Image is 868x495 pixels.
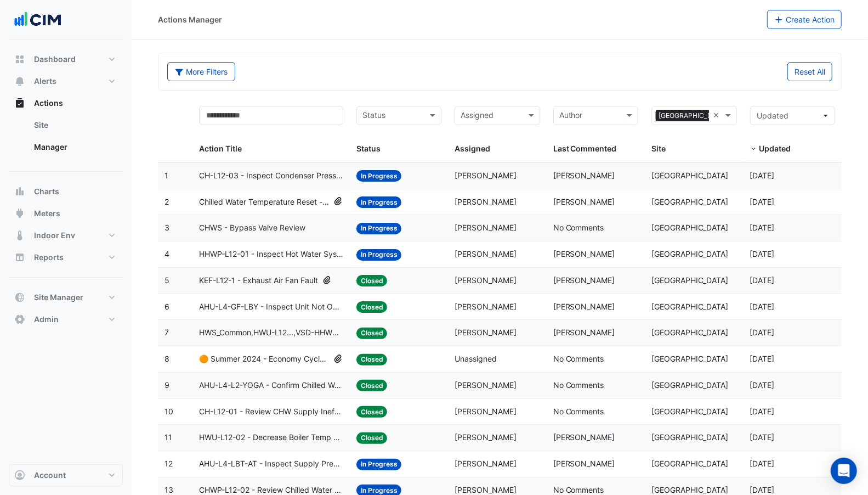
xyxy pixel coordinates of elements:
span: CHWS - Bypass Valve Review [199,222,305,234]
span: [PERSON_NAME] [455,302,517,311]
span: [PERSON_NAME] [553,302,615,311]
span: Last Commented [553,144,617,153]
button: Account [9,464,123,486]
span: Site Manager [34,292,83,303]
span: [PERSON_NAME] [455,275,517,285]
span: In Progress [356,170,402,182]
span: [GEOGRAPHIC_DATA] [656,110,729,122]
app-icon: Charts [14,186,25,197]
span: [PERSON_NAME] [455,380,517,390]
a: Site [25,114,123,136]
span: 2025-06-24T16:40:53.561 [750,485,775,494]
button: Dashboard [9,48,123,70]
span: 6 [164,302,169,311]
span: AHU-L4-GF-LBY - Inspect Unit Not Operating [199,301,343,313]
a: Manager [25,136,123,158]
span: 2025-07-29T10:13:59.214 [750,223,775,232]
span: 4 [164,249,169,258]
span: [GEOGRAPHIC_DATA] [651,432,728,442]
span: CH-L12-03 - Inspect Condenser Pressure Broken Sensor [199,170,343,182]
span: [PERSON_NAME] [553,459,615,468]
span: Updated [757,111,789,120]
span: [GEOGRAPHIC_DATA] [651,249,728,258]
span: HWU-L12-02 - Decrease Boiler Temp SP Too High (Energy Saving) [199,431,343,444]
button: Meters [9,203,123,224]
button: Reset All [787,62,832,81]
span: 8 [164,354,169,363]
app-icon: Dashboard [14,54,25,65]
span: Updated [759,144,791,153]
span: CH-L12-01 - Review CHW Supply Inefficent Cooling (Energy Waste) [199,406,343,418]
button: Updated [750,106,835,125]
span: Closed [356,406,388,418]
button: Charts [9,181,123,203]
span: In Progress [356,249,402,261]
span: Closed [356,301,388,313]
span: 2 [164,197,169,206]
span: Admin [34,314,59,325]
span: Alerts [34,76,56,87]
span: [PERSON_NAME] [455,223,517,232]
span: 11 [164,432,172,442]
span: Clear [713,109,723,122]
app-icon: Indoor Env [14,230,25,241]
span: Reports [34,252,64,263]
span: No Comments [553,380,604,390]
span: 2025-06-25T11:49:03.522 [750,328,775,337]
span: Chilled Water Temperature Reset - [BEEP] [199,196,330,209]
button: Indoor Env [9,224,123,246]
span: In Progress [356,459,402,470]
span: 2025-06-24T18:18:04.453 [750,459,775,468]
button: Alerts [9,70,123,92]
div: Actions [9,114,123,162]
span: HWS_Common,HWU-L12...,VSD-HHWP... - Review Unit Overheating (Energy Waste) [199,327,343,339]
span: Actions [34,98,63,109]
app-icon: Reports [14,252,25,263]
app-icon: Actions [14,98,25,109]
button: Actions [9,92,123,114]
span: 3 [164,223,169,232]
span: 2025-09-17T08:27:39.078 [750,171,775,180]
span: 12 [164,459,173,468]
span: 10 [164,407,173,416]
span: [GEOGRAPHIC_DATA] [651,485,728,494]
span: [PERSON_NAME] [455,459,517,468]
span: AHU-L4-L2-YOGA - Confirm Chilled Water Valve Override Closed [199,379,343,392]
span: [PERSON_NAME] [553,328,615,337]
app-icon: Admin [14,314,25,325]
span: 🟠 Summer 2024 - Economy Cycle [BEEP] [199,353,330,365]
app-icon: Meters [14,208,25,219]
span: 2025-06-25T11:41:12.978 [750,354,775,363]
span: In Progress [356,196,402,208]
span: Closed [356,328,388,339]
span: Unassigned [455,354,497,363]
span: No Comments [553,407,604,416]
span: KEF-L12-1 - Exhaust Air Fan Fault [199,274,318,287]
span: [PERSON_NAME] [553,432,615,442]
span: [GEOGRAPHIC_DATA] [651,380,728,390]
span: [GEOGRAPHIC_DATA] [651,171,728,180]
span: Closed [356,354,388,365]
span: [PERSON_NAME] [553,197,615,206]
span: 9 [164,380,169,390]
button: Create Action [767,10,842,29]
span: No Comments [553,223,604,232]
span: 2025-06-25T11:40:43.125 [750,407,775,416]
span: No Comments [553,354,604,363]
span: Status [356,144,381,153]
span: [GEOGRAPHIC_DATA] [651,354,728,363]
span: Meters [34,208,60,219]
div: Actions Manager [158,14,222,25]
span: Account [34,470,66,481]
span: 1 [164,171,168,180]
span: HHWP-L12-01 - Inspect Hot Water System Pressure Loss [199,248,343,261]
span: [PERSON_NAME] [553,249,615,258]
span: [GEOGRAPHIC_DATA] [651,197,728,206]
span: Closed [356,380,388,391]
span: 2025-07-29T10:12:46.836 [750,249,775,258]
span: [GEOGRAPHIC_DATA] [651,328,728,337]
span: In Progress [356,223,402,234]
span: [PERSON_NAME] [455,485,517,494]
span: 2025-07-04T10:03:42.284 [750,302,775,311]
span: [GEOGRAPHIC_DATA] [651,223,728,232]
